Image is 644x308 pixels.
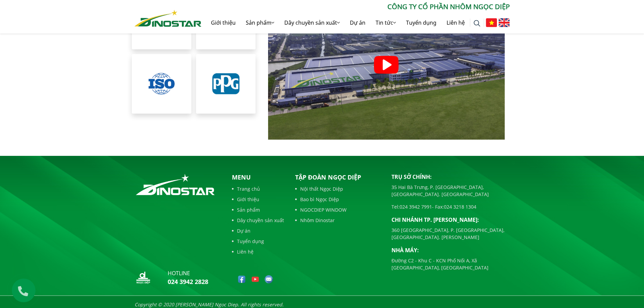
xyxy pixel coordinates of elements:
[474,20,480,27] img: search
[295,173,381,182] p: Tập đoàn Ngọc Diệp
[206,12,241,33] a: Giới thiệu
[168,269,208,277] p: hotline
[444,204,476,210] a: 024 3218 1304
[135,173,216,196] img: logo_footer
[232,217,284,224] a: Dây chuyền sản xuất
[168,278,208,286] a: 024 3942 2828
[371,12,401,33] a: Tin tức
[486,18,497,27] img: Tiếng Việt
[135,10,201,27] img: Nhôm Dinostar
[232,238,284,245] a: Tuyển dụng
[295,206,381,213] a: NGOCDIEP WINDOW
[400,204,432,210] a: 024 3942 7991
[345,12,371,33] a: Dự án
[391,246,510,254] p: Nhà máy:
[391,216,510,224] p: Chi nhánh TP. [PERSON_NAME]:
[442,12,470,33] a: Liên hệ
[391,203,510,210] p: Tel: - Fax:
[135,8,201,26] a: Nhôm Dinostar
[135,269,151,286] img: logo_nd_footer
[279,12,345,33] a: Dây chuyền sản xuất
[232,206,284,213] a: Sản phẩm
[295,217,381,224] a: Nhôm Dinostar
[241,12,279,33] a: Sản phẩm
[232,173,284,182] p: Menu
[201,2,510,12] p: CÔNG TY CỔ PHẦN NHÔM NGỌC DIỆP
[295,196,381,203] a: Bao bì Ngọc Diệp
[135,301,284,308] i: Copyright © 2020 [PERSON_NAME] Ngoc Diep. All rights reserved.
[391,227,510,241] p: 360 [GEOGRAPHIC_DATA], P. [GEOGRAPHIC_DATA], [GEOGRAPHIC_DATA]. [PERSON_NAME]
[232,248,284,255] a: Liên hệ
[499,18,510,27] img: English
[391,257,510,271] p: Đường C2 - Khu C - KCN Phố Nối A, Xã [GEOGRAPHIC_DATA], [GEOGRAPHIC_DATA]
[232,196,284,203] a: Giới thiệu
[391,184,510,198] p: 35 Hai Bà Trưng, P. [GEOGRAPHIC_DATA], [GEOGRAPHIC_DATA]. [GEOGRAPHIC_DATA]
[232,185,284,192] a: Trang chủ
[295,185,381,192] a: Nội thất Ngọc Diệp
[232,227,284,234] a: Dự án
[401,12,442,33] a: Tuyển dụng
[391,173,510,181] p: Trụ sở chính:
